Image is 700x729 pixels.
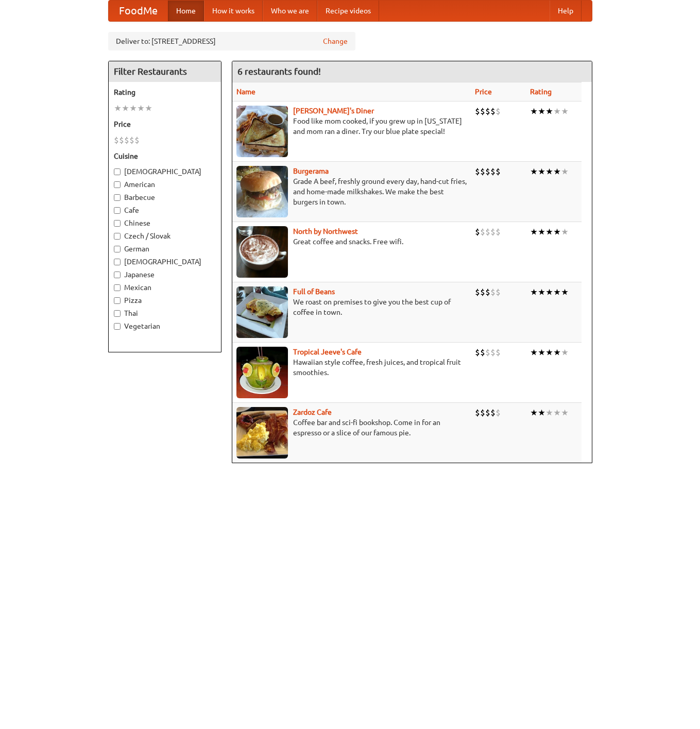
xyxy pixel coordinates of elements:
[553,226,561,238] li: ★
[480,226,485,238] li: $
[530,166,538,177] li: ★
[545,226,553,238] li: ★
[236,407,288,459] img: zardoz.jpg
[293,107,374,115] b: [PERSON_NAME]'s Diner
[134,134,140,146] li: $
[114,310,121,317] input: Thai
[137,103,145,114] li: ★
[490,226,496,238] li: $
[236,417,467,438] p: Coffee bar and sci-fi bookshop. Come in for an espresso or a slice of our famous pie.
[293,167,329,175] a: Burgerama
[538,286,545,298] li: ★
[545,166,553,177] li: ★
[114,205,216,215] label: Cafe
[496,347,501,358] li: $
[236,116,467,137] p: Food like mom cooked, if you grew up in [US_STATE] and mom ran a diner. Try our blue plate special!
[114,244,216,254] label: German
[561,286,569,298] li: ★
[236,357,467,378] p: Hawaiian style coffee, fresh juices, and tropical fruit smoothies.
[204,1,263,21] a: How it works
[114,259,121,265] input: [DEMOGRAPHIC_DATA]
[530,407,538,418] li: ★
[530,286,538,298] li: ★
[114,282,216,293] label: Mexican
[530,226,538,238] li: ★
[496,226,501,238] li: $
[530,106,538,117] li: ★
[114,179,216,190] label: American
[485,106,490,117] li: $
[490,347,496,358] li: $
[122,103,129,114] li: ★
[553,106,561,117] li: ★
[114,272,121,278] input: Japanese
[545,286,553,298] li: ★
[490,407,496,418] li: $
[485,166,490,177] li: $
[108,32,355,50] div: Deliver to: [STREET_ADDRESS]
[114,321,216,331] label: Vegetarian
[553,347,561,358] li: ★
[550,1,582,21] a: Help
[237,66,321,76] ng-pluralize: 6 restaurants found!
[485,286,490,298] li: $
[109,61,221,82] h4: Filter Restaurants
[485,407,490,418] li: $
[114,284,121,291] input: Mexican
[545,106,553,117] li: ★
[114,181,121,188] input: American
[475,106,480,117] li: $
[490,166,496,177] li: $
[496,106,501,117] li: $
[114,103,122,114] li: ★
[553,166,561,177] li: ★
[236,166,288,217] img: burgerama.jpg
[496,407,501,418] li: $
[236,236,467,247] p: Great coffee and snacks. Free wifi.
[114,119,216,129] h5: Price
[114,166,216,177] label: [DEMOGRAPHIC_DATA]
[561,226,569,238] li: ★
[114,151,216,161] h5: Cuisine
[293,408,332,416] b: Zardoz Cafe
[293,227,358,235] a: North by Northwest
[129,134,134,146] li: $
[538,407,545,418] li: ★
[530,347,538,358] li: ★
[553,407,561,418] li: ★
[109,1,168,21] a: FoodMe
[114,297,121,304] input: Pizza
[114,246,121,252] input: German
[236,176,467,207] p: Grade A beef, freshly ground every day, hand-cut fries, and home-made milkshakes. We make the bes...
[129,103,137,114] li: ★
[475,347,480,358] li: $
[475,226,480,238] li: $
[168,1,204,21] a: Home
[475,88,492,96] a: Price
[561,166,569,177] li: ★
[119,134,124,146] li: $
[480,106,485,117] li: $
[293,287,335,296] a: Full of Beans
[553,286,561,298] li: ★
[485,347,490,358] li: $
[538,166,545,177] li: ★
[124,134,129,146] li: $
[545,407,553,418] li: ★
[530,88,552,96] a: Rating
[480,166,485,177] li: $
[490,286,496,298] li: $
[496,286,501,298] li: $
[114,231,216,241] label: Czech / Slovak
[114,233,121,240] input: Czech / Slovak
[475,407,480,418] li: $
[236,286,288,338] img: beans.jpg
[114,220,121,227] input: Chinese
[236,347,288,398] img: jeeves.jpg
[496,166,501,177] li: $
[145,103,152,114] li: ★
[114,192,216,202] label: Barbecue
[114,323,121,330] input: Vegetarian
